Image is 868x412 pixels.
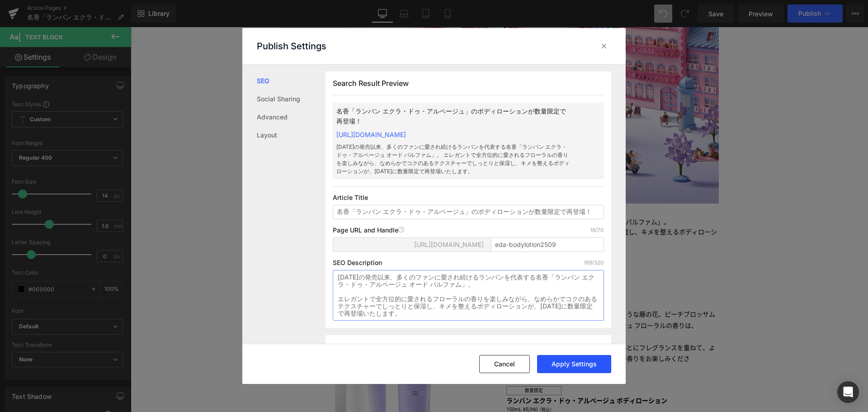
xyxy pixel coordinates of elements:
p: [DATE]の発売以来、多くのファンに愛され続けるランバンを代表する名香「ランバン エクラ・ドゥ・アルページュ オード パルファム」。 エレガントで全方位的に愛されるフローラルの香りを楽しみなが... [336,143,571,175]
a: [URL][DOMAIN_NAME] [336,131,406,138]
span: [URL][DOMAIN_NAME] [414,241,484,248]
span: Social Sharing Image Preview [333,342,434,351]
p: Publish Settings [257,41,326,52]
div: Open Intercom Messenger [837,381,859,403]
p: Page URL and Handle [333,227,405,234]
a: Layout [257,126,325,144]
p: SEO Description [333,259,382,266]
button: Cancel [479,355,530,373]
input: Enter article title... [491,237,604,252]
p: 18/70 [590,227,604,234]
p: あらゆるシーンで活躍してくれます。 [376,304,588,315]
p: 単品ではもちろん、ボディローションのあとにフレグランスを重ねて、より長く、まろやかに爽やかなフローラルの香りをお楽しみくださ [376,315,588,337]
span: Search Result Preview [333,79,409,88]
span: エレガントで全方位的に愛されるフローラルの香りを楽しみながら、なめら [150,201,365,208]
span: （税込） [407,380,423,385]
p: 150mL ¥5,940 [376,379,588,387]
a: Advanced [257,108,325,126]
div: (Recommended size: 1200 x 630 px) [511,343,604,351]
p: 169/320 [584,259,604,266]
input: Enter your page title... [333,205,604,219]
b: ランバン エクラ・ドゥ・アルページュ ボディローション [376,370,537,377]
p: Article Title [333,194,604,201]
span: かでコクのあるテクスチャーでしっとりと保湿し、キメを整えるボディローションが、[DATE]に数量限定で再登場いたします。 [150,201,586,218]
p: [DATE]の発売以来、多くのファンに愛され続けるランバンを代表する名香「ランバン エクラ・ドゥ・アルページュ オード パルファム」。 [150,190,588,200]
a: Social Sharing [257,90,325,108]
a: 数量限定 [376,359,431,368]
p: 爽やかなグリーンライラックやサテンのような藤の花、ピーチブロッサムが溶け合う柔らかで透明感のあるフレッシュ フローラルの香りは、 [376,282,588,304]
p: い。 [376,337,588,349]
p: 名香「ランバン エクラ・ドゥ・アルページュ」のボディローションが数量限定で再登場！ [336,106,571,126]
a: SEO [257,72,325,90]
button: Apply Settings [537,355,611,373]
span: 数量限定 [394,361,412,366]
